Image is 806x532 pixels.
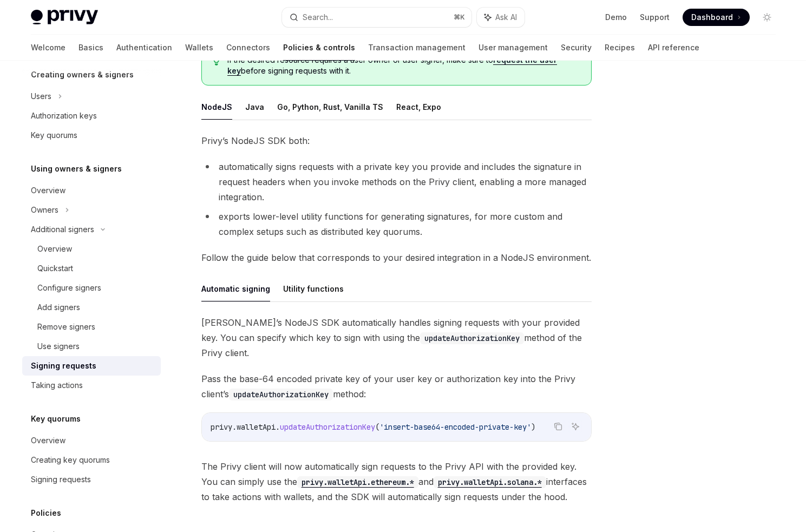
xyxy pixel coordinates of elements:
div: Authorization keys [31,109,97,122]
a: Recipes [605,35,635,61]
a: Authentication [116,35,172,61]
button: Ask AI [477,8,525,27]
img: light logo [31,10,98,25]
button: Utility functions [283,276,344,301]
a: Remove signers [22,317,161,337]
div: Overview [37,242,72,255]
span: walletApi [237,422,276,432]
div: Owners [31,203,58,216]
button: Search...⌘K [282,8,471,27]
a: Configure signers [22,278,161,298]
div: Signing requests [31,359,96,372]
span: ⌘ K [454,13,465,22]
h5: Using owners & signers [31,162,122,175]
span: . [232,422,237,432]
a: Use signers [22,337,161,356]
h5: Policies [31,507,61,520]
button: Java [245,94,264,120]
a: Signing requests [22,470,161,489]
span: ( [375,422,379,432]
a: Transaction management [368,35,466,61]
span: Follow the guide below that corresponds to your desired integration in a NodeJS environment. [201,250,592,265]
span: 'insert-base64-encoded-private-key' [379,422,531,432]
a: Overview [22,181,161,200]
code: updateAuthorizationKey [229,389,333,400]
code: updateAuthorizationKey [420,332,524,344]
div: Use signers [37,340,80,353]
button: Ask AI [568,419,582,434]
a: Key quorums [22,126,161,145]
a: Wallets [185,35,213,61]
button: Automatic signing [201,276,270,301]
a: Basics [78,35,103,61]
a: User management [479,35,548,61]
div: Quickstart [37,262,73,275]
a: API reference [648,35,699,61]
a: Demo [605,12,627,23]
li: automatically signs requests with a private key you provide and includes the signature in request... [201,159,592,205]
span: Privy’s NodeJS SDK both: [201,133,592,148]
code: privy.walletApi.ethereum.* [297,476,418,488]
a: Overview [22,239,161,259]
a: Welcome [31,35,65,61]
div: Remove signers [37,320,95,333]
span: Dashboard [691,12,733,23]
span: updateAuthorizationKey [280,422,375,432]
a: Authorization keys [22,106,161,126]
span: Pass the base-64 encoded private key of your user key or authorization key into the Privy client’... [201,371,592,402]
div: Key quorums [31,129,77,142]
span: privy [211,422,232,432]
span: If the desired resource requires a user owner or user signer, make sure to before signing request... [227,55,580,76]
div: Overview [31,184,65,197]
a: Overview [22,431,161,450]
a: Security [561,35,592,61]
span: The Privy client will now automatically sign requests to the Privy API with the provided key. You... [201,459,592,504]
button: Copy the contents from the code block [551,419,565,434]
li: exports lower-level utility functions for generating signatures, for more custom and complex setu... [201,209,592,239]
span: [PERSON_NAME]’s NodeJS SDK automatically handles signing requests with your provided key. You can... [201,315,592,360]
button: NodeJS [201,94,232,120]
a: privy.walletApi.solana.* [434,476,546,487]
a: Add signers [22,298,161,317]
span: ) [531,422,535,432]
button: Go, Python, Rust, Vanilla TS [277,94,383,120]
a: Connectors [226,35,270,61]
a: Quickstart [22,259,161,278]
a: Creating key quorums [22,450,161,470]
div: Users [31,90,51,103]
a: privy.walletApi.ethereum.* [297,476,418,487]
div: Creating key quorums [31,454,110,467]
a: Signing requests [22,356,161,376]
div: Overview [31,434,65,447]
a: Taking actions [22,376,161,395]
div: Additional signers [31,223,94,236]
a: Policies & controls [283,35,355,61]
button: Toggle dark mode [758,9,776,26]
button: React, Expo [396,94,441,120]
span: . [276,422,280,432]
div: Add signers [37,301,80,314]
div: Signing requests [31,473,91,486]
code: privy.walletApi.solana.* [434,476,546,488]
div: Configure signers [37,281,101,294]
h5: Key quorums [31,412,81,425]
div: Search... [303,11,333,24]
a: Dashboard [683,9,750,26]
span: Ask AI [495,12,517,23]
a: Support [640,12,670,23]
div: Taking actions [31,379,83,392]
